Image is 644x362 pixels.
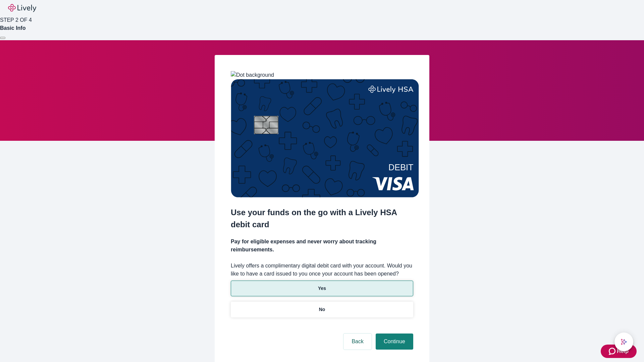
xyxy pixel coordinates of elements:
[231,302,413,317] button: No
[231,206,413,231] h2: Use your funds on the go with a Lively HSA debit card
[614,333,633,351] button: chat
[231,79,419,197] img: Debit card
[8,4,36,12] img: Lively
[231,71,274,79] img: Dot background
[319,306,325,313] p: No
[318,285,326,292] p: Yes
[231,238,413,254] h4: Pay for eligible expenses and never worry about tracking reimbursements.
[231,262,413,278] label: Lively offers a complimentary digital debit card with your account. Would you like to have a card...
[601,345,637,358] button: Zendesk support iconHelp
[621,339,627,345] svg: Lively AI Assistant
[231,281,413,296] button: Yes
[343,334,372,350] button: Back
[609,347,617,355] svg: Zendesk support icon
[376,334,413,350] button: Continue
[617,347,629,355] span: Help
